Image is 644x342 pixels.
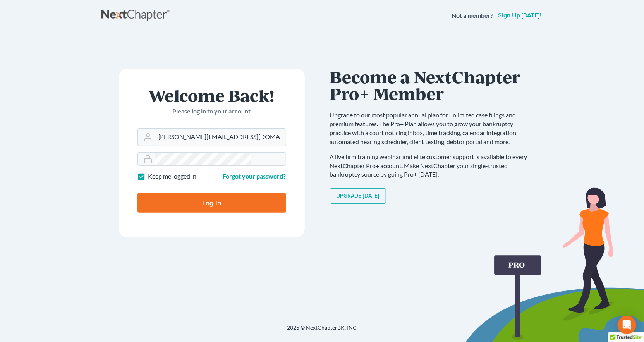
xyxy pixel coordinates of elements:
[223,172,286,180] a: Forgot your password?
[101,324,543,338] div: 2025 © NextChapterBK, INC
[155,129,286,146] input: Email Address
[330,111,535,146] p: Upgrade to our most popular annual plan for unlimited case filings and premium features. The Pro+...
[452,11,494,20] strong: Not a member?
[330,153,535,179] p: A live firm training webinar and elite customer support is available to every NextChapter Pro+ ac...
[137,193,286,213] input: Log In
[618,316,636,334] div: Open Intercom Messenger
[330,188,386,204] a: Upgrade [DATE]
[137,87,286,104] h1: Welcome Back!
[148,172,197,181] label: Keep me logged in
[330,69,535,101] h1: Become a NextChapter Pro+ Member
[137,107,286,116] p: Please log in to your account
[497,12,543,19] a: Sign up [DATE]!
